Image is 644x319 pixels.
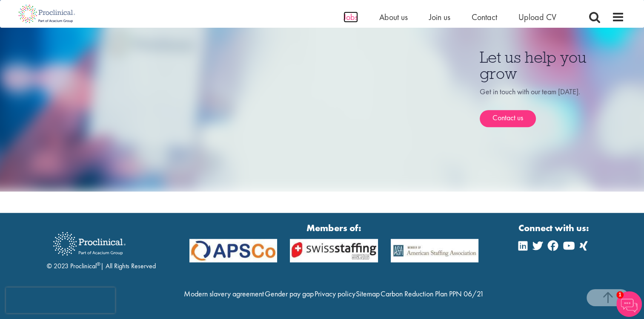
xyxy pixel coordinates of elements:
[616,291,642,317] img: Chatbot
[384,239,485,262] img: APSCo
[343,12,358,23] a: Jobs
[480,110,536,127] a: Contact us
[472,12,497,23] a: Contact
[97,261,100,267] sup: ®
[518,12,556,23] a: Upload CV
[47,226,132,261] img: Proclinical Recruitment
[184,289,264,299] a: Modern slavery agreement
[356,289,380,299] a: Sitemap
[265,289,314,299] a: Gender pay gap
[381,289,484,299] a: Carbon Reduction Plan PPN 06/21
[480,86,624,127] div: Get in touch with our team [DATE].
[518,221,591,235] strong: Connect with us:
[189,221,479,235] strong: Members of:
[480,49,624,82] h3: Let us help you grow
[429,12,450,23] a: Join us
[314,289,355,299] a: Privacy policy
[183,239,284,262] img: APSCo
[6,287,115,313] iframe: reCAPTCHA
[47,226,156,271] div: © 2023 Proclinical | All Rights Reserved
[616,291,624,299] span: 1
[283,239,384,262] img: APSCo
[379,12,408,23] a: About us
